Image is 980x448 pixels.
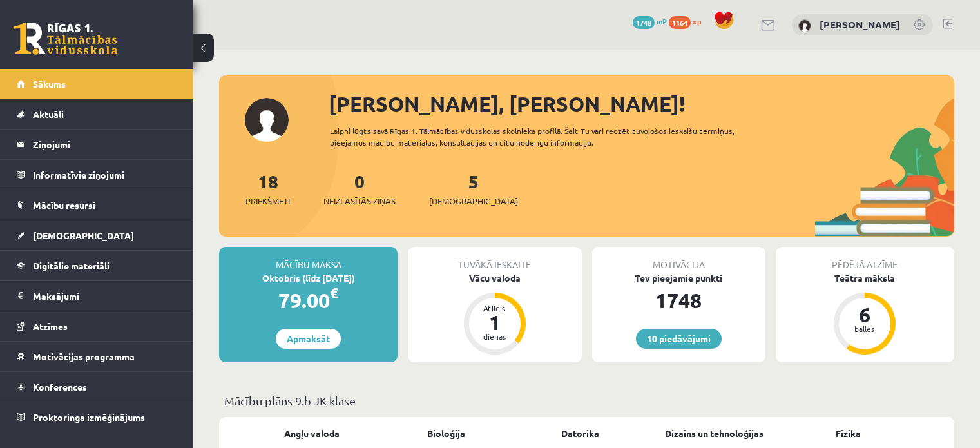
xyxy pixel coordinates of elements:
[33,381,87,393] span: Konferences
[408,271,581,285] div: Vācu valoda
[323,170,396,208] a: 0Neizlasītās ziņas
[820,18,900,31] a: [PERSON_NAME]
[408,247,581,271] div: Tuvākā ieskaite
[429,195,518,208] span: [DEMOGRAPHIC_DATA]
[429,170,518,208] a: 5[DEMOGRAPHIC_DATA]
[427,427,465,440] a: Bioloģija
[476,304,514,312] div: Atlicis
[276,329,341,349] a: Apmaksāt
[17,372,177,402] a: Konferences
[33,199,95,211] span: Mācību resursi
[17,69,177,99] a: Sākums
[836,427,861,440] a: Fizika
[476,312,514,333] div: 1
[245,195,290,208] span: Priekšmeti
[33,130,177,159] legend: Ziņojumi
[329,88,954,119] div: [PERSON_NAME], [PERSON_NAME]!
[633,16,655,29] span: 1748
[476,333,514,340] div: dienas
[636,329,722,349] a: 10 piedāvājumi
[284,427,340,440] a: Angļu valoda
[669,16,691,29] span: 1164
[776,271,954,356] a: Teātra māksla 6 balles
[33,78,66,90] span: Sākums
[669,16,707,26] a: 1164 xp
[17,160,177,190] a: Informatīvie ziņojumi
[219,247,398,271] div: Mācību maksa
[224,392,949,409] p: Mācību plāns 9.b JK klase
[33,411,145,423] span: Proktoringa izmēģinājums
[408,271,581,356] a: Vācu valoda Atlicis 1 dienas
[693,16,701,26] span: xp
[665,427,764,440] a: Dizains un tehnoloģijas
[798,19,811,32] img: Ursula Tabakurska
[561,427,599,440] a: Datorika
[592,271,765,285] div: Tev pieejamie punkti
[33,320,68,332] span: Atzīmes
[17,342,177,371] a: Motivācijas programma
[17,402,177,432] a: Proktoringa izmēģinājums
[776,247,954,271] div: Pēdējā atzīme
[592,247,765,271] div: Motivācija
[330,125,771,148] div: Laipni lūgts savā Rīgas 1. Tālmācības vidusskolas skolnieka profilā. Šeit Tu vari redzēt tuvojošo...
[33,160,177,190] legend: Informatīvie ziņojumi
[17,190,177,220] a: Mācību resursi
[33,351,135,362] span: Motivācijas programma
[14,23,117,55] a: Rīgas 1. Tālmācības vidusskola
[330,284,338,302] span: €
[245,170,290,208] a: 18Priekšmeti
[633,16,667,26] a: 1748 mP
[33,260,110,271] span: Digitālie materiāli
[17,130,177,159] a: Ziņojumi
[33,229,134,241] span: [DEMOGRAPHIC_DATA]
[33,281,177,311] legend: Maksājumi
[657,16,667,26] span: mP
[323,195,396,208] span: Neizlasītās ziņas
[219,285,398,316] div: 79.00
[776,271,954,285] div: Teātra māksla
[17,311,177,341] a: Atzīmes
[845,304,884,325] div: 6
[17,251,177,280] a: Digitālie materiāli
[17,281,177,311] a: Maksājumi
[33,108,64,120] span: Aktuāli
[592,285,765,316] div: 1748
[17,99,177,129] a: Aktuāli
[219,271,398,285] div: Oktobris (līdz [DATE])
[845,325,884,333] div: balles
[17,220,177,250] a: [DEMOGRAPHIC_DATA]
